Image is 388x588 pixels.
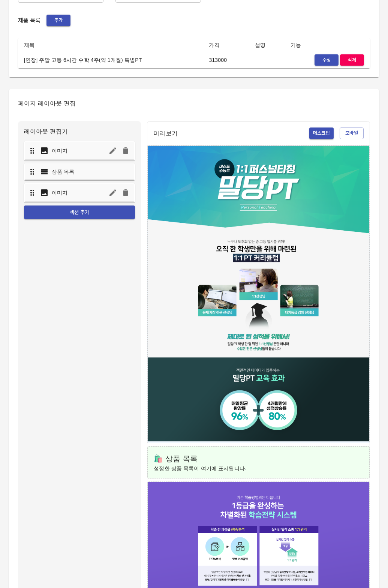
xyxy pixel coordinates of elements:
[18,52,203,68] td: [연장] 주말 고등 6시간 수학 4주(약 1개월) 특별PT
[315,54,339,66] button: 수정
[285,38,370,52] th: 기능
[343,129,360,138] span: 모바일
[52,147,67,154] p: 이미지
[24,205,135,219] button: 섹션 추가
[52,189,67,196] p: 이미지
[154,465,363,472] p: 설정한 상품 목록이 여기에 표시됩니다.
[30,208,129,217] span: 섹션 추가
[46,15,70,26] button: 추가
[50,16,67,25] span: 추가
[148,146,369,441] img: 이미지
[154,453,363,465] h6: 🛍️ 상품 목록
[313,129,330,138] span: 데스크탑
[318,56,335,64] span: 수정
[340,54,364,66] button: 삭제
[52,168,75,175] p: 상품 목록
[344,56,360,64] span: 삭제
[153,129,178,138] p: 미리보기
[203,38,249,52] th: 가격
[203,52,249,68] td: 313000
[24,127,135,136] p: 레이아웃 편집기
[249,38,285,52] th: 설명
[18,17,40,24] span: 제품 목록
[18,38,203,52] th: 제목
[309,127,334,139] button: 데스크탑
[18,98,370,109] h6: 페이지 레이아웃 편집
[340,127,364,139] button: 모바일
